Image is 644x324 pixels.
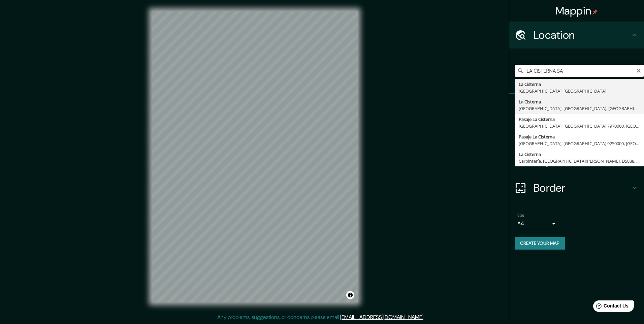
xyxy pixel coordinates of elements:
div: Pasaje La Cisterna [519,116,640,123]
div: . [425,313,427,321]
div: [GEOGRAPHIC_DATA], [GEOGRAPHIC_DATA], [GEOGRAPHIC_DATA] [519,105,640,112]
h4: Border [534,181,631,195]
p: Any problems, suggestions, or concerns please email . [217,313,424,321]
a: [EMAIL_ADDRESS][DOMAIN_NAME] [340,314,423,321]
button: Create your map [515,237,565,250]
h4: Mappin [555,4,598,18]
div: Carpintería, [GEOGRAPHIC_DATA][PERSON_NAME], D5888, [GEOGRAPHIC_DATA] [519,158,640,164]
div: [GEOGRAPHIC_DATA], [GEOGRAPHIC_DATA] 7970000, [GEOGRAPHIC_DATA] [519,123,640,129]
div: La Cisterna [519,81,640,88]
h4: Layout [534,154,631,168]
div: Layout [509,148,644,174]
div: La Cisterna [519,98,640,105]
div: Style [509,121,644,148]
div: A4 [517,218,558,229]
h4: Location [534,28,631,42]
div: Border [509,174,644,201]
button: Clear [636,67,641,73]
div: [GEOGRAPHIC_DATA], [GEOGRAPHIC_DATA] 9250000, [GEOGRAPHIC_DATA] [519,140,640,147]
label: Size [517,213,524,218]
img: pin-icon.png [592,9,598,14]
input: Pick your city or area [515,65,644,77]
canvas: Map [152,11,358,302]
div: [GEOGRAPHIC_DATA], [GEOGRAPHIC_DATA] [519,88,640,94]
div: . [424,313,425,321]
iframe: Help widget launcher [584,298,637,317]
button: Toggle attribution [346,291,354,299]
div: Pins [509,94,644,121]
div: Pasaje La Cisterna [519,133,640,140]
div: La Cisterna [519,151,640,158]
div: Location [509,22,644,48]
